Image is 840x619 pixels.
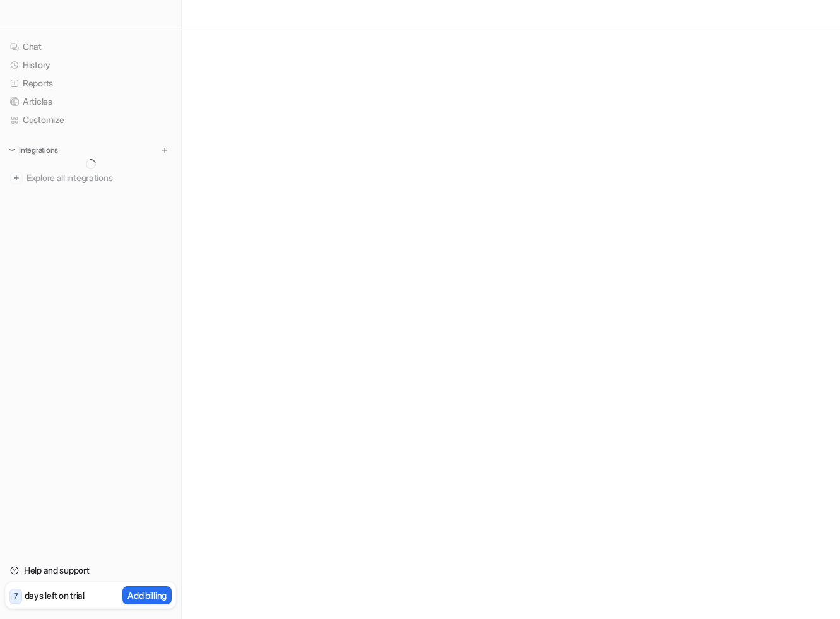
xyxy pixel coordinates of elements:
[122,586,172,604] button: Add billing
[5,38,176,56] a: Chat
[5,111,176,129] a: Customize
[5,74,176,92] a: Reports
[5,169,176,187] a: Explore all integrations
[5,144,62,156] button: Integrations
[14,591,18,602] p: 7
[10,172,23,184] img: explore all integrations
[27,168,171,188] span: Explore all integrations
[5,56,176,74] a: History
[25,589,85,602] p: days left on trial
[127,589,167,602] p: Add billing
[5,93,176,110] a: Articles
[8,146,16,155] img: expand menu
[19,145,58,155] p: Integrations
[160,146,169,155] img: menu_add.svg
[5,562,176,579] a: Help and support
